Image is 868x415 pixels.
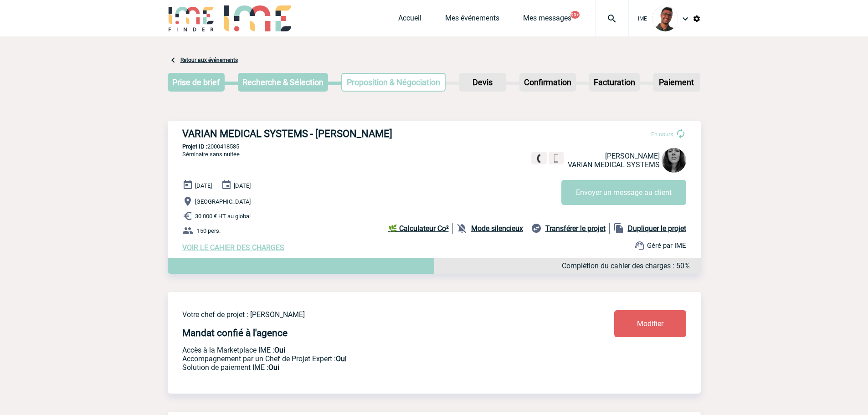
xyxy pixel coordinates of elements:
[638,15,647,22] span: IME
[561,180,686,205] button: Envoyer un message au client
[535,154,543,163] img: fixe.png
[182,243,284,252] a: VOIR LE CAHIER DES CHARGES
[168,143,701,150] p: 2000418585
[180,57,238,63] a: Retour aux événements
[471,224,523,233] b: Mode silencieux
[520,74,575,91] p: Confirmation
[182,363,560,372] p: Conformité aux process achat client, Prise en charge de la facturation, Mutualisation de plusieur...
[568,160,660,169] span: VARIAN MEDICAL SYSTEMS
[637,319,663,328] span: Modifier
[182,328,288,338] h4: Mandat confié à l'agence
[613,223,624,234] img: file_copy-black-24dp.png
[628,224,686,233] b: Dupliquer le projet
[182,151,240,158] span: Séminaire sans nuitée
[570,11,580,19] button: 99+
[651,131,673,138] span: En cours
[182,346,560,354] p: Accès à la Marketplace IME :
[336,354,347,363] b: Oui
[197,227,221,234] span: 150 pers.
[195,182,212,189] span: [DATE]
[654,74,699,91] p: Paiement
[182,354,560,363] p: Prestation payante
[523,14,571,26] a: Mes messages
[647,241,686,250] span: Géré par IME
[634,240,645,251] img: support.png
[605,152,660,160] span: [PERSON_NAME]
[445,14,499,26] a: Mes événements
[274,346,285,354] b: Oui
[388,223,453,234] a: 🌿 Calculateur Co²
[342,74,445,91] p: Proposition & Négociation
[195,198,251,205] span: [GEOGRAPHIC_DATA]
[168,5,215,31] img: IME-Finder
[182,128,456,139] h3: VARIAN MEDICAL SYSTEMS - [PERSON_NAME]
[662,148,686,173] img: 123115-0.jpg
[195,213,251,220] span: 30 000 € HT au global
[234,182,251,189] span: [DATE]
[552,154,560,163] img: portable.png
[460,74,505,91] p: Devis
[398,14,421,26] a: Accueil
[590,74,639,91] p: Facturation
[169,74,224,91] p: Prise de brief
[268,363,279,372] b: Oui
[182,143,207,150] b: Projet ID :
[388,224,449,233] b: 🌿 Calculateur Co²
[182,310,560,319] p: Votre chef de projet : [PERSON_NAME]
[652,6,678,31] img: 124970-0.jpg
[239,74,327,91] p: Recherche & Sélection
[545,224,606,233] b: Transférer le projet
